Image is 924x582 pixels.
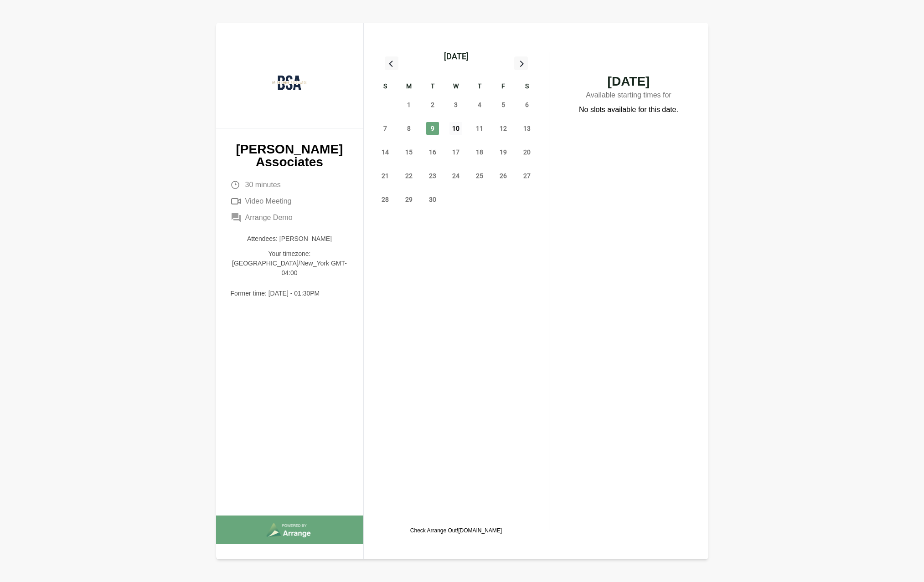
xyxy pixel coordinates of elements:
p: Former time: [DATE] - 01:30PM [231,289,349,298]
span: Tuesday, September 9, 2025 [426,122,439,135]
span: Saturday, September 6, 2025 [521,98,533,111]
div: [DATE] [444,50,469,63]
div: W [444,81,468,93]
span: Monday, September 22, 2025 [403,169,415,182]
p: Available starting times for [568,88,690,104]
span: Tuesday, September 16, 2025 [426,146,439,158]
span: Monday, September 1, 2025 [403,98,415,111]
span: Tuesday, September 2, 2025 [426,98,439,111]
span: Arrange Demo [245,212,293,223]
span: [DATE] [568,75,690,88]
span: Tuesday, September 23, 2025 [426,169,439,182]
span: Monday, September 15, 2025 [403,146,415,158]
span: Thursday, September 4, 2025 [473,98,486,111]
span: Tuesday, September 30, 2025 [426,193,439,206]
span: Monday, September 8, 2025 [403,122,415,135]
div: S [515,81,539,93]
span: Sunday, September 21, 2025 [379,169,392,182]
div: F [491,81,515,93]
span: Sunday, September 28, 2025 [379,193,392,206]
span: Friday, September 12, 2025 [497,122,510,135]
div: S [374,81,397,93]
div: T [468,81,491,93]
span: Wednesday, September 10, 2025 [449,122,462,135]
div: M [397,81,421,93]
span: Sunday, September 7, 2025 [379,122,392,135]
span: Friday, September 26, 2025 [497,169,510,182]
span: Video Meeting [245,196,292,207]
p: [PERSON_NAME] Associates [231,143,349,168]
span: Wednesday, September 24, 2025 [449,169,462,182]
span: Thursday, September 25, 2025 [473,169,486,182]
p: Your timezone: [GEOGRAPHIC_DATA]/New_York GMT-04:00 [231,249,349,278]
span: Monday, September 29, 2025 [403,193,415,206]
span: 30 minutes [245,179,281,190]
span: Wednesday, September 3, 2025 [449,98,462,111]
span: Thursday, September 11, 2025 [473,122,486,135]
span: Saturday, September 20, 2025 [521,146,533,158]
span: Thursday, September 18, 2025 [473,146,486,158]
span: Sunday, September 14, 2025 [379,146,392,158]
p: No slots available for this date. [579,104,678,115]
p: Attendees: [PERSON_NAME] [231,234,349,244]
div: T [421,81,444,93]
span: Saturday, September 13, 2025 [521,122,533,135]
span: Friday, September 19, 2025 [497,146,510,158]
span: Friday, September 5, 2025 [497,98,510,111]
p: Check Arrange Out! [410,527,502,534]
span: Wednesday, September 17, 2025 [449,146,462,158]
a: [DOMAIN_NAME] [458,527,502,534]
span: Saturday, September 27, 2025 [521,169,533,182]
